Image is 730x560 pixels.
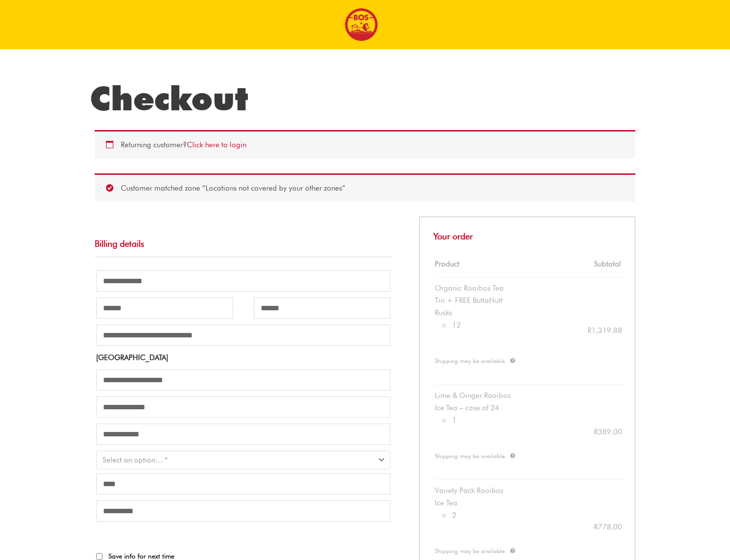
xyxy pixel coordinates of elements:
h3: Billing details [95,228,392,257]
input: Save info for next time [96,553,103,560]
div: Customer matched zone “Locations not covered by your other zones” [95,173,635,202]
strong: [GEOGRAPHIC_DATA] [96,353,168,362]
a: Click here to login [187,140,246,149]
h3: Your order [419,216,635,251]
img: BOS logo finals-200px [345,8,378,41]
span: Select an option… * [103,456,168,464]
span: Save info for next time [108,552,174,560]
span: Province [96,451,390,469]
div: Returning customer? [95,130,635,159]
h1: Checkout [90,79,640,118]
